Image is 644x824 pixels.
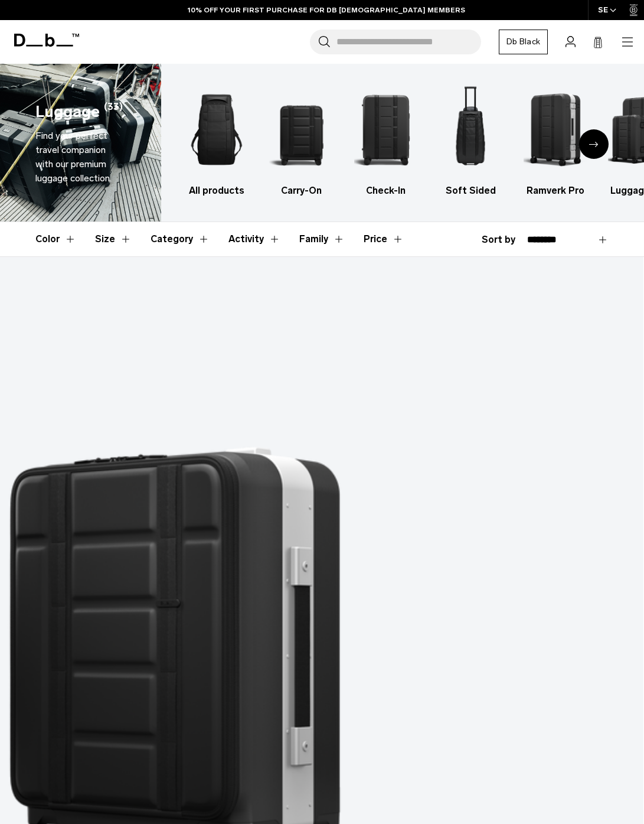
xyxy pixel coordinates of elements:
img: Db [439,82,502,178]
img: Db [354,82,418,178]
h1: Luggage [35,100,100,124]
div: Next slide [579,129,609,159]
a: Db All products [185,82,249,198]
img: Db [185,82,249,178]
h3: Soft Sided [439,184,502,198]
img: Db [269,82,333,178]
h3: All products [185,184,249,198]
a: Db Soft Sided [439,82,502,198]
h3: Ramverk Pro [524,184,587,198]
button: Toggle Filter [151,222,210,256]
h3: Check-In [354,184,418,198]
span: (33) [104,100,123,124]
li: 1 / 6 [185,82,249,198]
a: Db Carry-On [269,82,333,198]
li: 2 / 6 [269,82,333,198]
button: Toggle Filter [299,222,345,256]
button: Toggle Filter [228,222,280,256]
button: Toggle Filter [35,222,76,256]
li: 3 / 6 [354,82,418,198]
li: 4 / 6 [439,82,502,198]
button: Toggle Price [364,222,404,256]
h3: Carry-On [269,184,333,198]
a: 10% OFF YOUR FIRST PURCHASE FOR DB [DEMOGRAPHIC_DATA] MEMBERS [188,5,465,15]
img: Db [524,82,587,178]
a: Db Black [499,30,548,54]
a: Db Check-In [354,82,418,198]
a: Db Ramverk Pro [524,82,587,198]
button: Toggle Filter [95,222,132,256]
li: 5 / 6 [524,82,587,198]
span: Find your perfect travel companion with our premium luggage collection. [35,130,112,184]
